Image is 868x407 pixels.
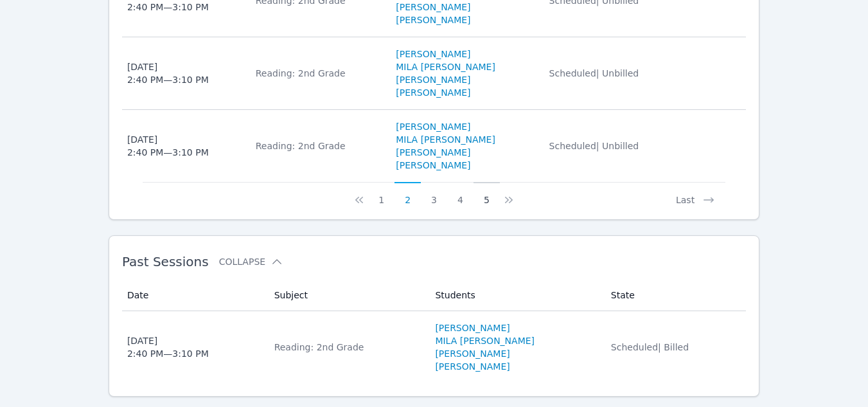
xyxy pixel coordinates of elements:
a: [PERSON_NAME] [396,86,470,99]
a: [PERSON_NAME] [435,347,509,360]
button: 5 [474,182,500,206]
div: [DATE] 2:40 PM — 3:10 PM [127,133,209,159]
th: Students [427,280,603,311]
div: Reading: 2nd Grade [256,67,381,80]
th: State [603,280,746,311]
a: MILA [PERSON_NAME] [396,60,495,73]
tr: [DATE]2:40 PM—3:10 PMReading: 2nd Grade[PERSON_NAME]MILA [PERSON_NAME][PERSON_NAME][PERSON_NAME]S... [122,311,746,383]
a: [PERSON_NAME] [396,73,470,86]
a: [PERSON_NAME] [435,360,509,373]
a: [PERSON_NAME] [396,14,470,26]
button: Collapse [219,255,283,268]
span: Scheduled | Unbilled [549,141,639,151]
th: Date [122,280,267,311]
a: [PERSON_NAME] [396,1,470,14]
div: [DATE] 2:40 PM — 3:10 PM [127,60,209,86]
div: Reading: 2nd Grade [274,341,420,354]
a: [PERSON_NAME] [396,146,470,159]
button: 4 [447,182,474,206]
a: [PERSON_NAME] [396,159,470,172]
a: [PERSON_NAME] [396,48,470,60]
span: Scheduled | Unbilled [549,68,639,78]
div: [DATE] 2:40 PM — 3:10 PM [127,334,209,360]
div: Reading: 2nd Grade [256,140,381,152]
button: Last [666,182,725,206]
a: [PERSON_NAME] [435,321,509,334]
tr: [DATE]2:40 PM—3:10 PMReading: 2nd Grade[PERSON_NAME]MILA [PERSON_NAME][PERSON_NAME][PERSON_NAME]S... [122,37,746,110]
span: Past Sessions [122,254,209,269]
a: MILA [PERSON_NAME] [435,334,535,347]
a: MILA [PERSON_NAME] [396,133,495,146]
a: [PERSON_NAME] [396,120,470,133]
span: Scheduled | Billed [611,342,689,352]
button: 3 [421,182,447,206]
th: Subject [267,280,428,311]
button: 1 [368,182,394,206]
button: 2 [394,182,421,206]
tr: [DATE]2:40 PM—3:10 PMReading: 2nd Grade[PERSON_NAME]MILA [PERSON_NAME][PERSON_NAME][PERSON_NAME]S... [122,110,746,182]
